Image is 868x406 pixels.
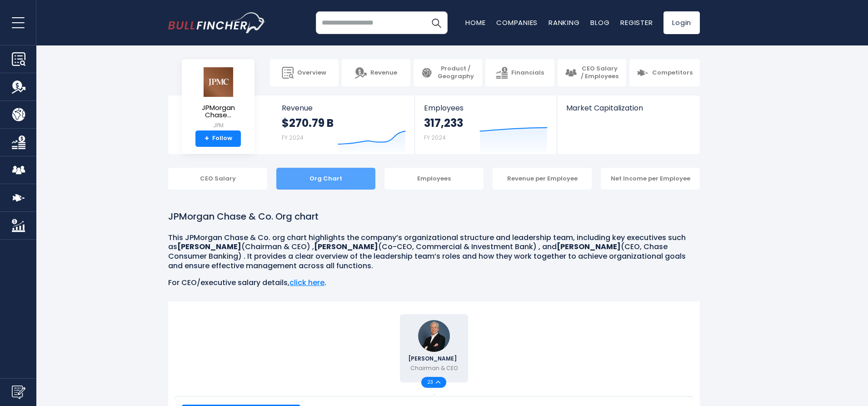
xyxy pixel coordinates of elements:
a: Companies [496,18,538,27]
div: CEO Salary [168,168,267,190]
a: Register [620,18,653,27]
a: Market Capitalization [557,95,699,128]
strong: $270.79 B [282,116,334,130]
a: Blog [590,18,609,27]
span: Product / Geography [436,65,475,80]
div: Revenue per Employee [493,168,592,190]
a: JPMorgan Chase... JPM [189,66,248,130]
a: Product / Geography [414,59,482,86]
span: Revenue [282,104,406,112]
a: Home [465,18,485,27]
small: JPM [189,121,247,130]
span: Overview [297,69,326,77]
div: Employees [384,168,484,190]
span: Financials [511,69,544,77]
a: Jamie Dimon [PERSON_NAME] Chairman & CEO 23 [400,314,468,382]
span: Revenue [370,69,397,77]
img: Jamie Dimon [418,320,450,352]
a: Ranking [549,18,579,27]
b: [PERSON_NAME] [177,241,241,252]
div: Net Income per Employee [601,168,700,190]
a: Login [663,11,700,34]
span: [PERSON_NAME] [408,356,459,361]
span: 23 [427,380,436,385]
strong: + [205,135,209,143]
span: Employees [424,104,547,112]
strong: 317,233 [424,116,463,130]
p: For CEO/executive salary details, . [168,278,700,288]
p: Chairman & CEO [410,364,458,372]
a: Overview [270,59,339,86]
a: click here [289,277,324,288]
button: Search [425,11,448,34]
span: Market Capitalization [566,104,690,112]
b: [PERSON_NAME] [314,241,378,252]
a: CEO Salary / Employees [558,59,626,86]
span: JPMorgan Chase... [189,104,247,119]
a: Employees 317,233 FY 2024 [415,95,556,154]
a: Revenue [342,59,410,86]
span: CEO Salary / Employees [580,65,619,80]
a: Go to homepage [168,12,266,33]
img: bullfincher logo [168,12,266,33]
a: Financials [485,59,554,86]
a: Revenue $270.79 B FY 2024 [273,95,415,154]
small: FY 2024 [424,134,446,141]
b: [PERSON_NAME] [557,241,621,252]
span: Competitors [652,69,693,77]
small: FY 2024 [282,134,304,141]
a: +Follow [195,130,241,147]
p: This JPMorgan Chase & Co. org chart highlights the company’s organizational structure and leaders... [168,233,700,271]
div: Org Chart [276,168,375,190]
a: Competitors [629,59,700,86]
h1: JPMorgan Chase & Co. Org chart [168,210,700,223]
